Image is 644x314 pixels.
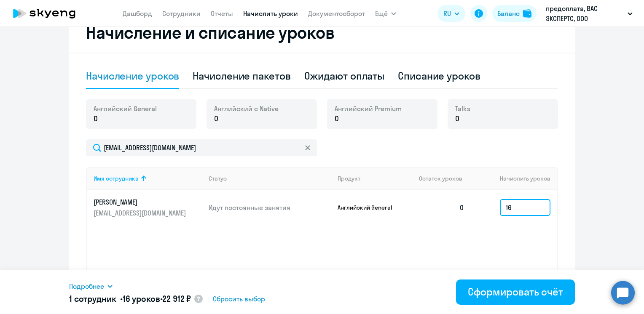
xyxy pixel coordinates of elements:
[69,293,191,305] h5: 1 сотрудник • •
[471,167,557,190] th: Начислить уроков
[419,175,471,182] div: Остаток уроков
[308,9,365,18] a: Документооборот
[375,5,396,22] button: Ещё
[338,175,413,182] div: Продукт
[193,69,290,82] div: Начисление пакетов
[214,113,218,124] span: 0
[437,5,465,22] button: RU
[94,113,98,124] span: 0
[209,175,331,182] div: Статус
[94,175,139,182] div: Имя сотрудника
[162,293,191,304] span: 22 912 ₽
[162,9,201,18] a: Сотрудники
[455,113,459,124] span: 0
[443,8,451,19] span: RU
[335,104,402,113] span: Английский Premium
[412,190,471,225] td: 0
[94,208,188,218] p: [EMAIL_ADDRESS][DOMAIN_NAME]
[243,9,298,18] a: Начислить уроки
[94,104,157,113] span: Английский General
[546,3,624,24] p: предоплата, ВАС ЭКСПЕРТС, ООО
[94,197,188,207] p: [PERSON_NAME]
[304,69,385,82] div: Ожидают оплаты
[456,279,575,305] button: Сформировать счёт
[398,69,480,82] div: Списание уроков
[468,285,563,298] div: Сформировать счёт
[94,197,202,218] a: [PERSON_NAME][EMAIL_ADDRESS][DOMAIN_NAME]
[455,104,470,113] span: Talks
[213,294,265,304] span: Сбросить выбор
[211,9,233,18] a: Отчеты
[123,9,152,18] a: Дашборд
[419,175,462,182] span: Остаток уроков
[209,175,227,182] div: Статус
[214,104,279,113] span: Английский с Native
[335,113,339,124] span: 0
[338,175,360,182] div: Продукт
[94,175,202,182] div: Имя сотрудника
[492,5,537,22] button: Балансbalance
[69,281,104,291] span: Подробнее
[375,8,388,19] span: Ещё
[338,204,401,211] p: Английский General
[123,293,160,304] span: 16 уроков
[86,22,558,43] h2: Начисление и списание уроков
[542,3,637,24] button: предоплата, ВАС ЭКСПЕРТС, ООО
[523,9,531,18] img: balance
[497,8,520,19] div: Баланс
[86,69,179,82] div: Начисление уроков
[86,139,317,156] input: Поиск по имени, email, продукту или статусу
[209,203,331,212] p: Идут постоянные занятия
